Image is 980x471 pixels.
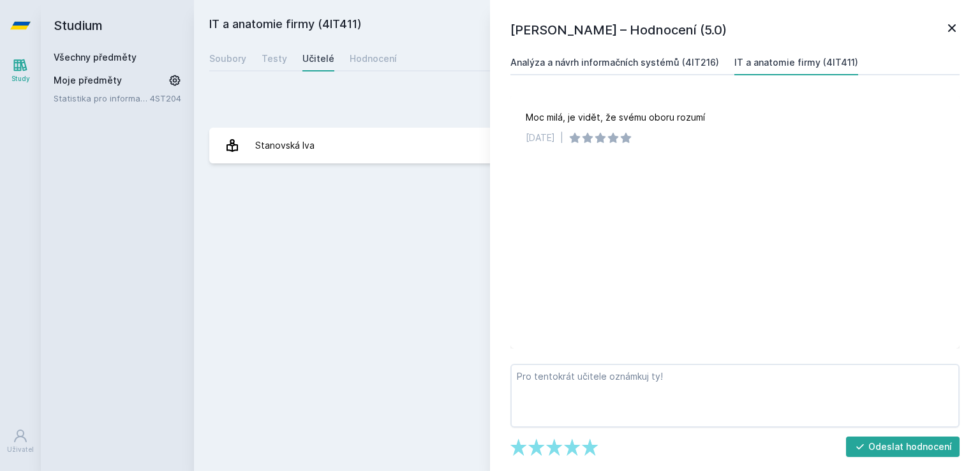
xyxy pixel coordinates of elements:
div: Study [11,74,30,84]
div: [DATE] [526,131,555,144]
a: Učitelé [302,46,334,71]
a: Soubory [209,46,246,71]
div: Soubory [209,52,246,65]
a: Stanovská Iva 1 hodnocení 5.0 [209,128,965,163]
div: Testy [262,52,287,65]
a: 4ST204 [150,93,181,103]
a: Uživatel [3,422,38,461]
div: Hodnocení [350,52,397,65]
div: Uživatel [7,445,34,454]
div: Učitelé [302,52,334,65]
div: Moc milá, je vidět, že svému oboru rozumí [526,111,705,124]
div: | [560,131,563,144]
a: Hodnocení [350,46,397,71]
div: Stanovská Iva [255,133,315,158]
a: Testy [262,46,287,71]
h2: IT a anatomie firmy (4IT411) [209,15,822,36]
span: Moje předměty [54,74,122,87]
a: Všechny předměty [54,52,137,63]
a: Statistika pro informatiky [54,92,150,105]
a: Study [3,51,38,90]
